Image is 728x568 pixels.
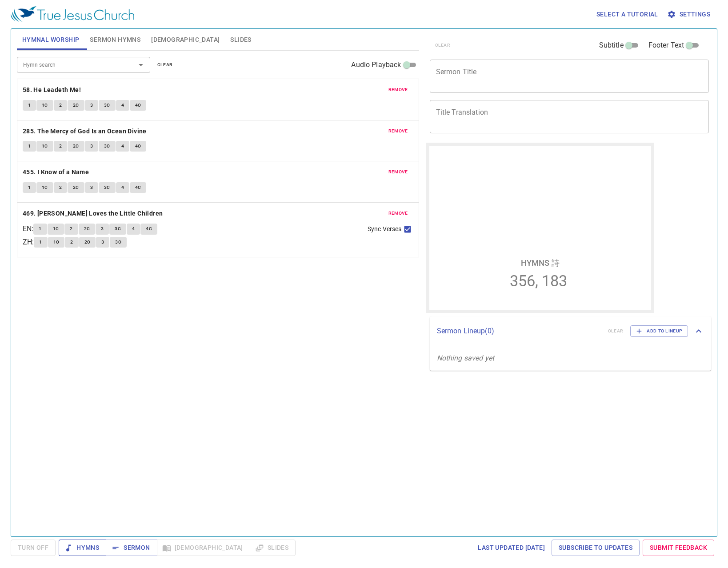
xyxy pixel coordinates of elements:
[648,40,684,51] span: Footer Text
[68,182,84,193] button: 2C
[121,184,124,192] span: 4
[130,141,147,152] button: 4C
[151,34,220,45] span: [DEMOGRAPHIC_DATA]
[135,142,141,150] span: 4C
[73,142,79,150] span: 2C
[146,225,152,233] span: 4C
[368,224,401,234] span: Sync Verses
[109,224,126,234] button: 3C
[23,126,148,137] button: 285. The Mercy of God Is an Ocean Divine
[64,224,78,234] button: 2
[68,100,84,111] button: 2C
[135,59,147,71] button: Open
[23,126,147,137] b: 285. The Mercy of God Is an Ocean Divine
[430,316,712,346] div: Sermon Lineup(0)clearAdd to Lineup
[90,34,140,45] span: Sermon Hymns
[96,237,109,248] button: 3
[388,127,408,135] span: remove
[68,141,84,152] button: 2C
[636,327,682,335] span: Add to Lineup
[59,540,106,556] button: Hymns
[23,208,163,219] b: 469. [PERSON_NAME] Loves the Little Children
[23,167,89,178] b: 455. I Know of a Name
[28,184,31,192] span: 1
[474,540,548,556] a: Last updated [DATE]
[665,6,714,23] button: Settings
[85,141,98,152] button: 3
[115,225,121,233] span: 3C
[552,540,640,556] a: Subscribe to Updates
[23,182,36,193] button: 1
[388,209,408,217] span: remove
[383,208,413,219] button: remove
[121,142,124,150] span: 4
[42,101,48,109] span: 1C
[90,142,93,150] span: 3
[630,325,688,337] button: Add to Lineup
[230,34,251,45] span: Slides
[593,6,662,23] button: Select a tutorial
[85,100,98,111] button: 3
[130,182,147,193] button: 4C
[101,238,104,246] span: 3
[104,101,110,109] span: 3C
[383,84,413,95] button: remove
[84,238,91,246] span: 2C
[599,40,624,51] span: Subtitle
[28,142,31,150] span: 1
[99,182,116,193] button: 3C
[478,542,545,553] span: Last updated [DATE]
[388,86,408,94] span: remove
[73,184,79,192] span: 2C
[383,167,413,177] button: remove
[643,540,714,556] a: Submit Feedback
[48,224,64,234] button: 1C
[104,142,110,150] span: 3C
[596,9,658,20] span: Select a tutorial
[23,224,33,234] p: EN :
[85,182,98,193] button: 3
[65,237,78,248] button: 2
[135,101,141,109] span: 4C
[113,542,150,553] span: Sermon
[669,9,710,20] span: Settings
[79,224,96,234] button: 2C
[23,100,36,111] button: 1
[104,184,110,192] span: 3C
[54,182,67,193] button: 2
[54,141,67,152] button: 2
[96,224,109,234] button: 3
[90,184,93,192] span: 3
[110,237,127,248] button: 3C
[22,34,80,45] span: Hymnal Worship
[140,224,157,234] button: 4C
[132,225,135,233] span: 4
[99,141,116,152] button: 3C
[70,225,72,233] span: 2
[101,225,104,233] span: 3
[39,238,42,246] span: 1
[388,168,408,176] span: remove
[54,100,67,111] button: 2
[152,60,178,70] button: clear
[135,184,141,192] span: 4C
[73,101,79,109] span: 2C
[650,542,707,553] span: Submit Feedback
[99,100,116,111] button: 3C
[11,6,134,22] img: True Jesus Church
[127,224,140,234] button: 4
[383,126,413,136] button: remove
[84,225,90,233] span: 2C
[36,182,53,193] button: 1C
[23,84,83,96] button: 58. He Leadeth Me!
[36,100,53,111] button: 1C
[351,60,401,70] span: Audio Playback
[437,326,601,336] p: Sermon Lineup ( 0 )
[66,542,99,553] span: Hymns
[23,167,91,178] button: 455. I Know of a Name
[130,100,147,111] button: 4C
[106,540,157,556] button: Sermon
